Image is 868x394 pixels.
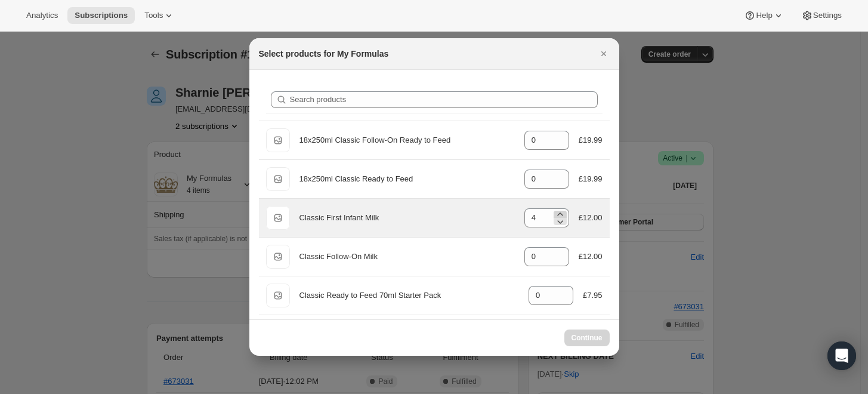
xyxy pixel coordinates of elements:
div: 18x250ml Classic Ready to Feed [299,173,515,185]
span: Analytics [26,11,58,20]
button: Help [737,7,791,24]
div: £19.99 [579,173,603,185]
button: Subscriptions [67,7,135,24]
h2: Select products for My Formulas [259,48,389,60]
div: 18x250ml Classic Follow-On Ready to Feed [299,134,515,146]
button: Close [595,45,612,62]
div: Classic Follow-On Milk [299,251,515,263]
span: Help [756,11,772,20]
div: £12.00 [579,212,603,224]
button: Tools [137,7,182,24]
div: £19.99 [579,134,603,146]
div: £12.00 [579,251,603,263]
span: Subscriptions [75,11,128,20]
input: Search products [290,91,598,108]
span: Settings [813,11,842,20]
div: £7.95 [583,290,603,301]
div: Open Intercom Messenger [827,341,856,370]
div: Classic Ready to Feed 70ml Starter Pack [299,290,519,301]
span: Tools [144,11,163,20]
div: Classic First Infant Milk [299,212,515,224]
button: Analytics [19,7,65,24]
button: Settings [794,7,849,24]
